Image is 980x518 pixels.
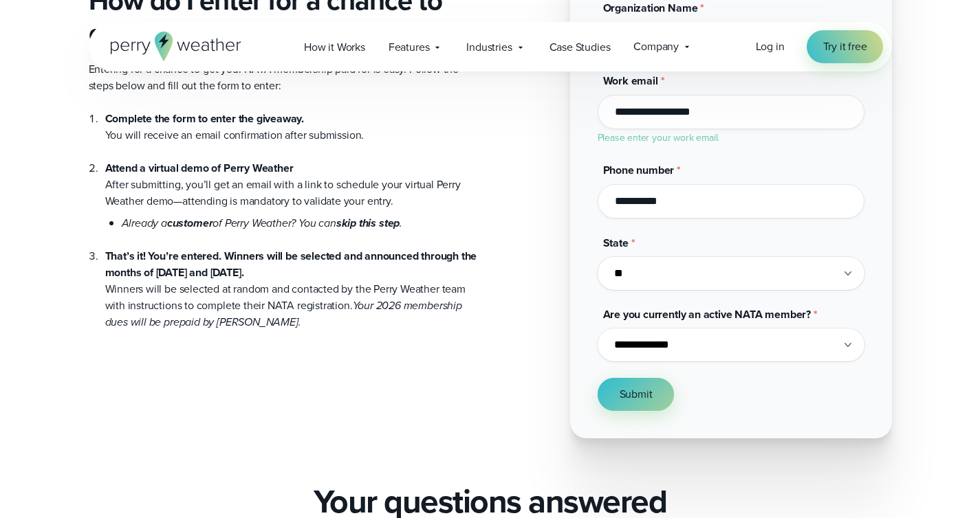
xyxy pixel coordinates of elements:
span: Try it free [823,38,867,55]
span: Work email [603,73,658,89]
a: How it Works [292,33,377,61]
em: Already a of Perry Weather? You can . [122,215,403,231]
strong: customer [167,215,213,231]
span: How it Works [304,39,365,56]
button: Submit [598,378,675,411]
span: State [603,235,629,251]
span: Submit [620,386,653,403]
span: Features [389,39,430,56]
strong: That’s it! You’re entered. Winners will be selected and announced through the months of [DATE] an... [105,248,477,280]
li: Winners will be selected at random and contacted by the Perry Weather team with instructions to c... [105,232,479,330]
li: After submitting, you’ll get an email with a link to schedule your virtual Perry Weather demo—att... [105,144,479,232]
strong: Attend a virtual demo of Perry Weather [105,160,294,176]
strong: skip this step [336,215,400,231]
label: Please enter your work email. [598,131,720,145]
li: You will receive an email confirmation after submission. [105,111,479,144]
span: Phone number [603,162,675,178]
em: Your 2026 membership dues will be prepaid by [PERSON_NAME]. [105,297,462,330]
span: Industries [466,39,512,56]
span: Are you currently an active NATA member? [603,306,812,322]
a: Log in [756,38,785,55]
a: Case Studies [538,33,622,61]
span: Company [633,38,679,55]
p: Entering for a chance to get your NATA membership paid for is easy. Follow the steps below and fi... [89,61,479,94]
a: Try it free [807,30,884,63]
strong: Complete the form to enter the giveaway. [105,111,305,126]
span: Case Studies [549,39,611,56]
